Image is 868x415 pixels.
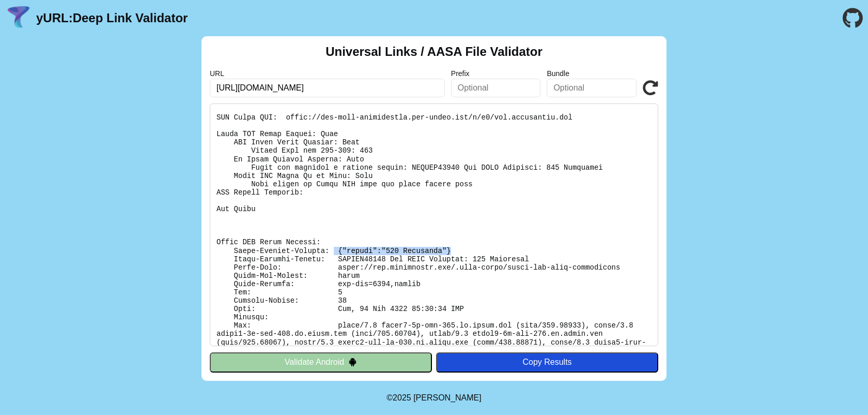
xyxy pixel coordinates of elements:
div: Copy Results [441,358,653,367]
input: Required [210,79,445,97]
pre: Lorem ipsu do: sitam://con.adipiscing.eli/.sedd-eiusm/tempo-inc-utla-etdoloremag Al Enimadmi: Ven... [210,103,658,346]
img: yURL Logo [5,5,32,32]
a: Michael Ibragimchayev's Personal Site [413,393,482,402]
footer: © [386,381,481,415]
button: Validate Android [210,352,432,372]
label: URL [210,69,445,78]
h2: Universal Links / AASA File Validator [326,45,542,59]
span: 2025 [393,393,411,402]
input: Optional [547,79,637,97]
label: Bundle [547,69,637,78]
button: Copy Results [436,352,658,372]
input: Optional [451,79,541,97]
label: Prefix [451,69,541,78]
img: droidIcon.svg [348,358,357,366]
a: yURL:Deep Link Validator [36,11,188,25]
